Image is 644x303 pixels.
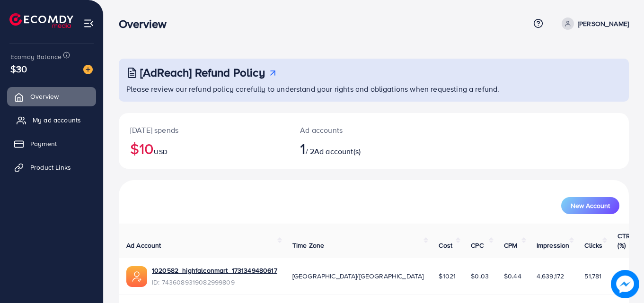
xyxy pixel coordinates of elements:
button: New Account [561,197,619,214]
span: ID: 7436089319082999809 [152,277,277,287]
p: [PERSON_NAME] [578,18,629,29]
a: Overview [7,87,96,106]
span: My ad accounts [33,115,81,125]
span: Overview [30,92,59,101]
h3: Overview [119,17,174,31]
a: Product Links [7,158,96,177]
p: Please review our refund policy carefully to understand your rights and obligations when requesti... [126,83,623,95]
span: Ad Account [126,241,161,250]
span: Ecomdy Balance [10,52,62,61]
span: $30 [10,62,27,76]
span: Impression [537,241,570,250]
img: image [83,65,93,74]
span: CPM [504,241,517,250]
span: 4,639,172 [537,271,564,281]
a: My ad accounts [7,111,96,130]
span: USD [154,147,167,156]
span: 1 [300,138,305,159]
a: 1020582_highfalconmart_1731349480617 [152,266,277,275]
p: [DATE] spends [130,124,277,136]
span: [GEOGRAPHIC_DATA]/[GEOGRAPHIC_DATA] [292,271,424,281]
span: Product Links [30,163,71,172]
span: Cost [439,241,452,250]
span: Payment [30,139,57,148]
span: Clicks [584,241,602,250]
img: logo [9,13,73,28]
span: $0.03 [471,271,489,281]
h3: [AdReach] Refund Policy [140,66,265,79]
img: image [611,270,639,298]
span: 51,781 [584,271,601,281]
span: New Account [571,202,610,209]
a: Payment [7,134,96,153]
span: Ad account(s) [314,146,361,156]
span: Time Zone [292,241,324,250]
h2: $10 [130,139,277,157]
span: $1021 [439,271,456,281]
img: ic-ads-acc.e4c84228.svg [126,266,147,287]
h2: / 2 [300,139,405,157]
span: CPC [471,241,483,250]
p: Ad accounts [300,124,405,136]
a: [PERSON_NAME] [558,17,629,30]
span: CTR (%) [618,231,630,250]
span: $0.44 [504,271,521,281]
img: menu [83,18,94,29]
